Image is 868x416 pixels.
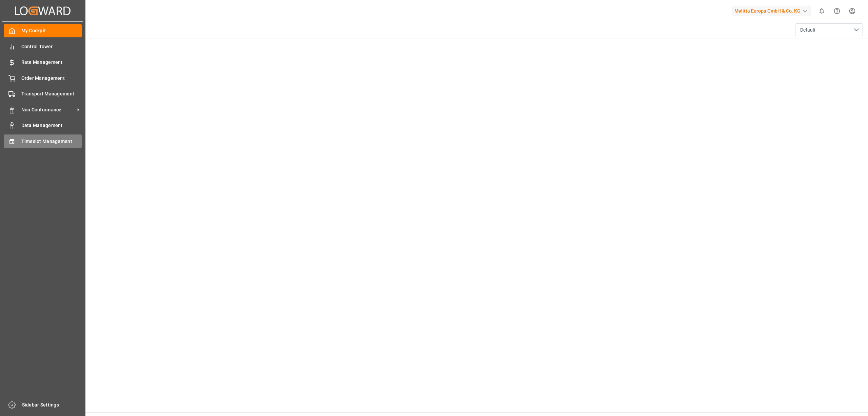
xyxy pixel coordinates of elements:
[21,122,82,129] span: Data Management
[4,56,82,69] a: Rate Management
[4,24,82,37] a: My Cockpit
[814,3,829,19] button: show 0 new notifications
[21,75,82,82] span: Order Management
[21,90,82,97] span: Transport Management
[732,6,811,16] div: Melitta Europa GmbH & Co. KG
[21,138,82,145] span: Timeslot Management
[4,119,82,132] a: Data Management
[800,26,815,34] span: Default
[4,87,82,101] a: Transport Management
[21,59,82,66] span: Rate Management
[21,106,75,113] span: Non Conformance
[4,134,82,148] a: Timeslot Management
[795,23,863,36] button: open menu
[4,71,82,85] a: Order Management
[22,401,83,409] span: Sidebar Settings
[829,3,845,19] button: Help Center
[21,27,82,34] span: My Cockpit
[732,4,814,17] button: Melitta Europa GmbH & Co. KG
[21,43,82,50] span: Control Tower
